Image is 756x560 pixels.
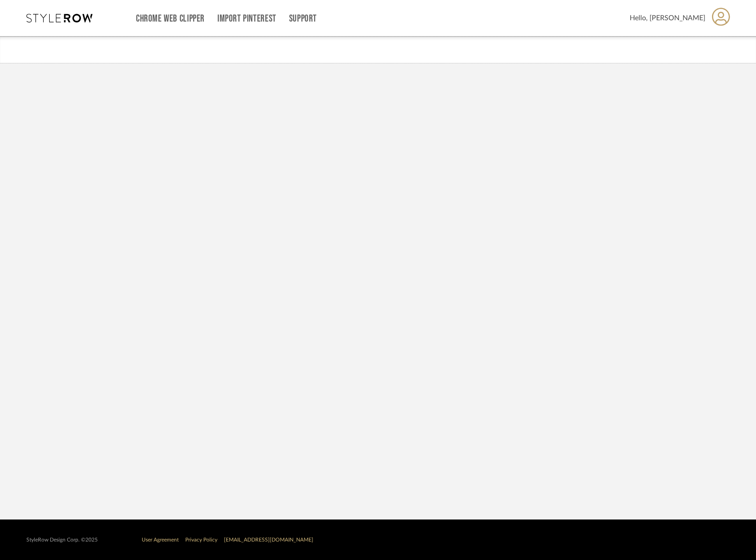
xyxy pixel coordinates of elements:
a: Chrome Web Clipper [136,15,205,22]
span: Hello, [PERSON_NAME] [630,13,705,23]
a: Import Pinterest [217,15,276,22]
div: StyleRow Design Corp. ©2025 [26,537,98,543]
a: [EMAIL_ADDRESS][DOMAIN_NAME] [224,537,313,542]
a: Support [289,15,317,22]
a: User Agreement [142,537,179,542]
a: Privacy Policy [185,537,217,542]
